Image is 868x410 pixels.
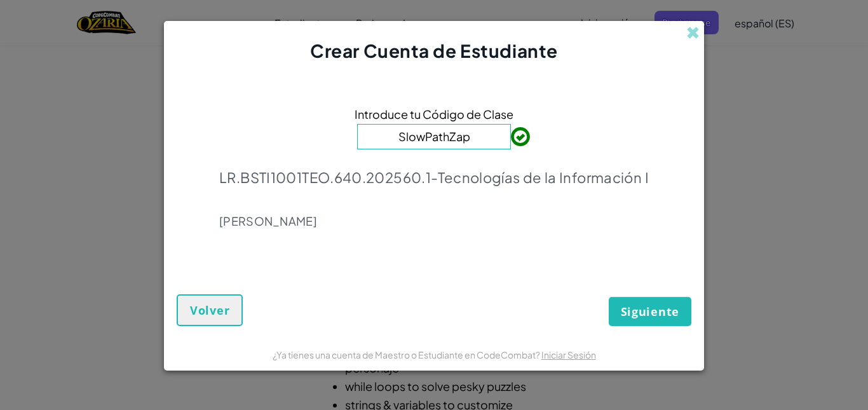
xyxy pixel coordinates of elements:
span: Introduce tu Código de Clase [355,105,513,123]
button: Siguiente [609,297,691,326]
p: LR.BSTI1001TEO.640.202560.1-Tecnologías de la Información I [219,168,649,186]
button: Volver [177,294,243,326]
a: Iniciar Sesión [541,349,596,360]
p: [PERSON_NAME] [219,214,649,229]
span: Crear Cuenta de Estudiante [310,39,558,62]
span: ¿Ya tienes una cuenta de Maestro o Estudiante en CodeCombat? [273,349,541,360]
span: Siguiente [621,304,679,319]
span: Volver [190,303,229,318]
